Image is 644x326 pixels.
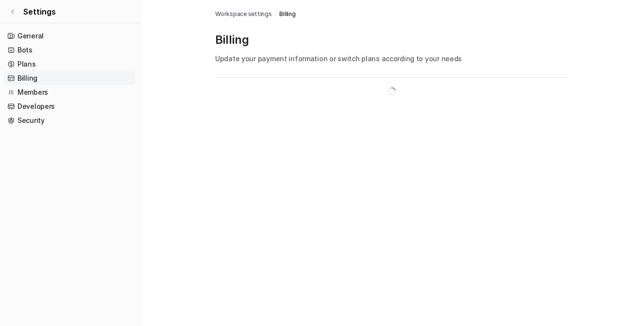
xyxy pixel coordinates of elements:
[215,53,569,64] p: Update your payment information or switch plans according to your needs
[4,57,136,71] a: Plans
[215,32,569,48] p: Billing
[4,29,136,43] a: General
[215,10,272,18] a: Workspace settings
[4,114,136,127] a: Security
[4,100,136,113] a: Developers
[275,10,277,18] span: /
[4,43,136,57] a: Bots
[4,86,136,99] a: Members
[23,6,56,17] span: Settings
[279,10,295,18] a: Billing
[4,71,136,85] a: Billing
